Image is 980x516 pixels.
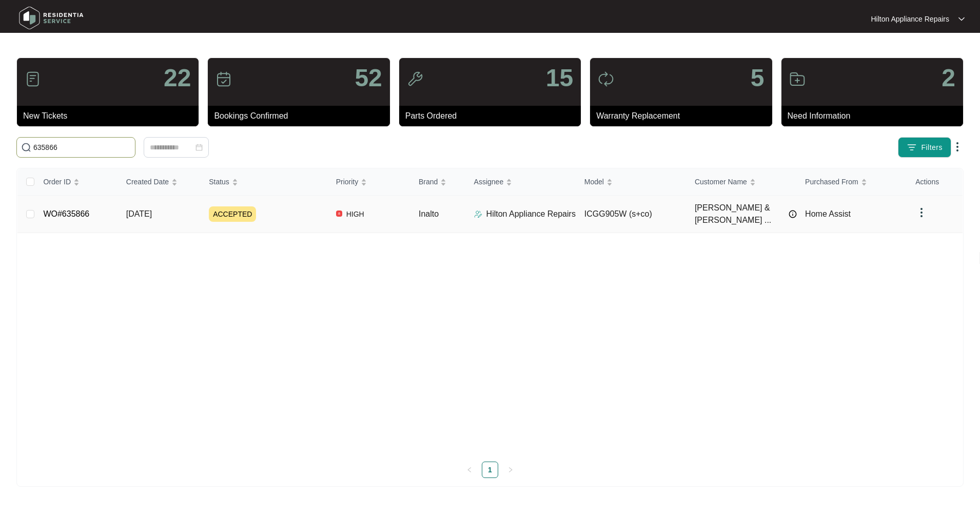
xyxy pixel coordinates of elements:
[118,168,201,196] th: Created Date
[751,66,765,90] p: 5
[898,137,951,158] button: filter iconFilters
[789,210,797,218] img: Info icon
[805,176,858,187] span: Purchased From
[25,71,41,87] img: icon
[15,3,87,33] img: residentia service logo
[871,14,949,24] p: Hilton Appliance Repairs
[164,66,191,90] p: 22
[215,71,232,87] img: icon
[355,66,382,90] p: 52
[507,467,514,473] span: right
[576,196,687,233] td: ICGG905W (s+co)
[907,168,963,196] th: Actions
[461,462,478,478] button: left
[328,168,410,196] th: Priority
[35,168,117,196] th: Order ID
[596,110,772,122] p: Warranty Replacement
[958,16,965,22] img: dropdown arrow
[342,208,368,220] span: HIGH
[419,209,439,218] span: Inalto
[126,176,169,187] span: Created Date
[466,168,576,196] th: Assignee
[486,208,576,220] p: Hilton Appliance Repairs
[687,168,797,196] th: Customer Name
[789,71,806,87] img: icon
[43,176,71,187] span: Order ID
[214,110,389,122] p: Bookings Confirmed
[921,142,943,153] span: Filters
[482,462,498,477] a: 1
[797,168,907,196] th: Purchased From
[951,141,964,153] img: dropdown arrow
[502,462,519,478] li: Next Page
[907,142,917,152] img: filter icon
[695,176,747,187] span: Customer Name
[482,462,498,478] li: 1
[474,210,482,218] img: Assigner Icon
[126,209,152,218] span: [DATE]
[461,462,478,478] li: Previous Page
[466,467,473,473] span: left
[419,176,438,187] span: Brand
[336,176,359,187] span: Priority
[23,110,199,122] p: New Tickets
[336,211,342,217] img: Vercel Logo
[407,71,423,87] img: icon
[695,202,783,226] span: [PERSON_NAME] & [PERSON_NAME] ...
[915,206,928,219] img: dropdown arrow
[201,168,327,196] th: Status
[410,168,466,196] th: Brand
[546,66,573,90] p: 15
[598,71,614,87] img: icon
[209,176,229,187] span: Status
[21,142,31,152] img: search-icon
[805,209,851,218] span: Home Assist
[576,168,687,196] th: Model
[502,462,519,478] button: right
[405,110,581,122] p: Parts Ordered
[33,142,131,153] input: Search by Order Id, Assignee Name, Customer Name, Brand and Model
[584,176,604,187] span: Model
[474,176,504,187] span: Assignee
[43,209,89,218] a: WO#635866
[942,66,955,90] p: 2
[788,110,963,122] p: Need Information
[209,206,256,222] span: ACCEPTED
